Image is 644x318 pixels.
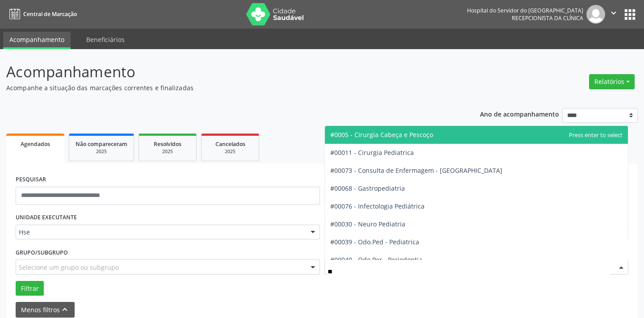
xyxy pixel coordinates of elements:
[586,5,605,24] img: img
[605,5,622,24] button: 
[208,148,253,155] div: 2025
[330,130,433,139] span: #0005 - Cirurgia Cabeça e Pescoço
[6,83,448,92] p: Acompanhe a situação das marcações correntes e finalizadas
[622,7,638,22] button: apps
[512,14,583,22] span: Recepcionista da clínica
[60,305,70,314] i: keyboard_arrow_up
[215,140,245,148] span: Cancelados
[16,173,46,187] label: PESQUISAR
[330,238,419,246] span: #00039 - Odo.Ped - Pediatrica
[76,148,127,155] div: 2025
[16,211,77,225] label: UNIDADE EXECUTANTE
[330,255,422,264] span: #00040 - Odo.Per - Periodontia
[6,7,77,21] a: Central de Marcação
[16,246,68,259] label: Grupo/Subgrupo
[16,281,44,296] button: Filtrar
[19,263,119,272] span: Selecione um grupo ou subgrupo
[80,32,131,47] a: Beneficiários
[76,140,127,148] span: Não compareceram
[330,148,414,157] span: #00011 - Cirurgia Pediatrica
[480,108,559,119] p: Ano de acompanhamento
[3,32,71,49] a: Acompanhamento
[145,148,190,155] div: 2025
[467,7,583,14] div: Hospital do Servidor do [GEOGRAPHIC_DATA]
[23,10,77,18] span: Central de Marcação
[16,302,75,318] button: Menos filtroskeyboard_arrow_up
[330,184,405,192] span: #00068 - Gastropediatria
[330,202,425,210] span: #00076 - Infectologia Pediátrica
[154,140,181,148] span: Resolvidos
[330,220,405,228] span: #00030 - Neuro Pediatria
[6,61,448,83] p: Acompanhamento
[330,166,502,175] span: #00073 - Consulta de Enfermagem - [GEOGRAPHIC_DATA]
[21,140,50,148] span: Agendados
[19,228,302,237] span: Hse
[589,74,635,89] button: Relatórios
[609,8,619,18] i: 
